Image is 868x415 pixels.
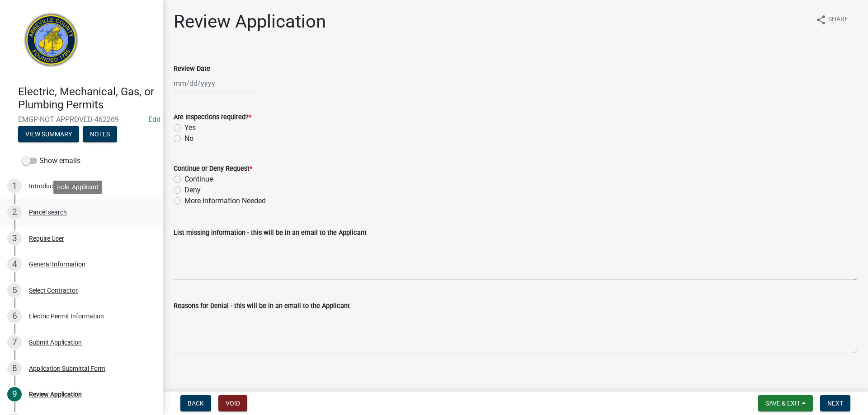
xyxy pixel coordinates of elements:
span: EMGP-NOT APPROVED-462269 [18,115,145,124]
div: 9 [7,387,22,401]
label: No [184,133,193,144]
button: Back [180,395,211,411]
label: Continue [184,174,213,185]
div: 3 [7,231,22,246]
button: View Summary [18,126,79,142]
wm-modal-confirm: Summary [18,131,79,138]
div: Parcel search [29,209,67,215]
div: 5 [7,283,22,298]
span: Next [827,400,843,407]
label: Continue or Deny Request [174,166,252,172]
div: 6 [7,309,22,323]
button: Next [820,395,850,411]
input: mm/dd/yyyy [174,74,256,93]
a: Edit [148,115,160,124]
label: Yes [184,122,196,133]
div: 1 [7,179,22,193]
label: Are Inspections required? [174,114,251,121]
span: Save & Exit [765,400,800,407]
wm-modal-confirm: Notes [83,131,117,138]
div: 2 [7,205,22,219]
div: 4 [7,257,22,271]
div: Submit Application [29,339,82,345]
button: Save & Exit [758,395,813,411]
div: Role: Applicant [53,181,102,194]
label: List missing information - this will be in an email to the Applicant [174,230,367,236]
i: share [816,14,826,25]
label: Review Date [174,66,210,72]
div: Introduction Text [29,183,77,189]
wm-modal-confirm: Edit Application Number [148,115,160,124]
button: shareShare [808,11,855,28]
label: Reasons for Denial - this will be in an email to the Applicant [174,303,350,309]
button: Notes [83,126,117,142]
label: Deny [184,185,201,196]
div: Electric Permit Information [29,313,104,319]
div: 7 [7,335,22,350]
div: Select Contractor [29,287,78,294]
label: Show emails [22,155,80,166]
div: Require User [29,235,64,242]
img: Abbeville County, South Carolina [18,9,85,76]
div: 8 [7,361,22,376]
div: Review Application [29,391,82,397]
div: General Information [29,261,85,267]
button: Void [218,395,247,411]
div: Application Submittal Form [29,365,105,372]
h4: Electric, Mechanical, Gas, or Plumbing Permits [18,85,156,112]
h1: Review Application [174,11,326,33]
span: Back [188,400,204,407]
label: More Information Needed [184,196,266,206]
span: Share [828,14,848,25]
